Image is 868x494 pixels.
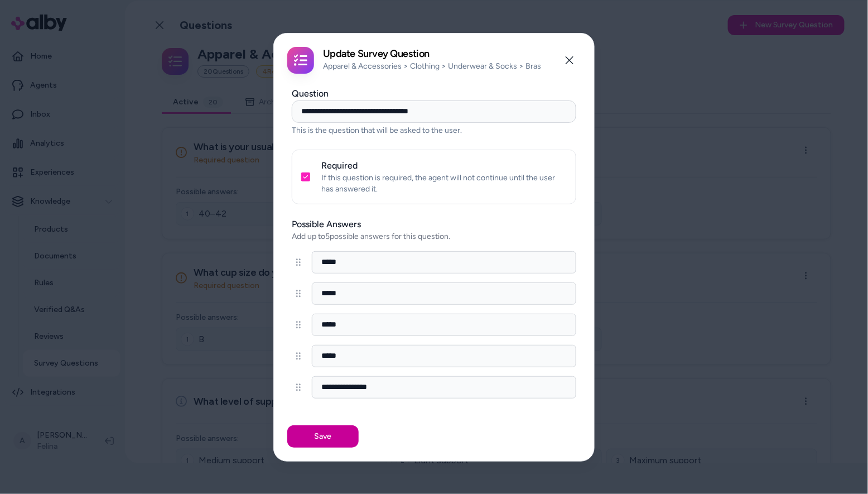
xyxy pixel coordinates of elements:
[323,49,541,59] h2: Update Survey Question
[292,218,576,231] label: Possible Answers
[321,160,358,171] label: Required
[292,125,576,136] p: This is the question that will be asked to the user.
[292,88,329,99] label: Question
[323,61,541,72] p: Apparel & Accessories > Clothing > Underwear & Socks > Bras
[292,231,576,242] p: Add up to 5 possible answers for this question.
[321,172,567,195] p: If this question is required, the agent will not continue until the user has answered it.
[287,425,359,448] button: Save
